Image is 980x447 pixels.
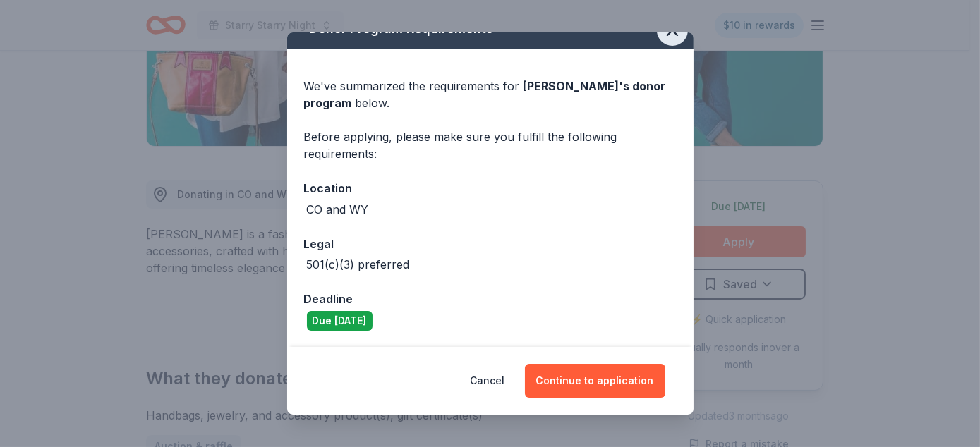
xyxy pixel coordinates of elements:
div: Before applying, please make sure you fulfill the following requirements: [304,128,677,162]
button: Continue to application [525,364,665,398]
div: Deadline [304,290,677,308]
div: We've summarized the requirements for below. [304,78,677,111]
div: CO and WY [307,201,369,218]
div: Location [304,179,677,197]
div: Legal [304,235,677,253]
button: Cancel [471,364,505,398]
div: Due [DATE] [307,311,373,331]
div: 501(c)(3) preferred [307,256,410,273]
